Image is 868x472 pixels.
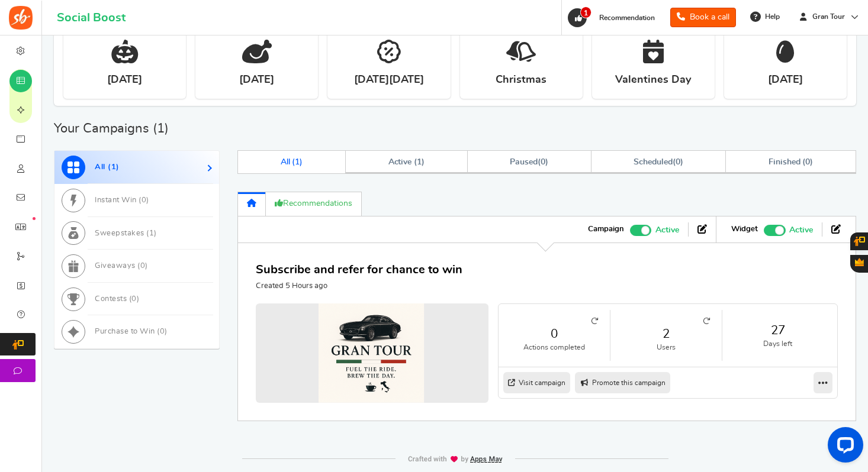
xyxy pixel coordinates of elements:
span: Active ( ) [388,158,425,166]
span: Recommendation [599,14,655,21]
span: 0 [142,196,147,204]
small: Days left [734,339,822,349]
span: Help [762,12,780,22]
span: 1 [580,7,591,18]
a: 2 [622,325,710,342]
em: New [33,217,36,220]
span: 1 [417,158,422,166]
a: Book a call [670,8,736,27]
strong: [DATE][DATE] [354,73,424,88]
strong: Widget [731,224,758,235]
a: 1 Recommendation [567,8,661,27]
strong: [DATE] [107,73,142,88]
span: Instant Win ( ) [95,196,149,204]
strong: Valentines Day [615,73,691,88]
strong: Campaign [588,224,624,235]
span: ( ) [510,158,548,166]
strong: [DATE] [768,73,803,88]
button: Gratisfaction [850,255,868,273]
p: Created 5 Hours ago [256,281,462,292]
span: 1 [149,229,155,237]
strong: [DATE] [239,73,274,88]
iframe: LiveChat chat widget [818,422,868,472]
span: 0 [140,262,146,270]
span: Scheduled [634,158,673,166]
a: 0 [510,325,598,342]
li: 27 [722,310,834,360]
li: Widget activated [722,222,822,237]
span: Contests ( ) [95,295,139,303]
span: 1 [295,158,300,166]
a: Visit campaign [503,372,570,393]
span: Active [789,224,813,237]
h1: Social Boost [57,11,126,24]
span: 0 [160,328,165,335]
span: All ( ) [95,163,120,171]
span: Sweepstakes ( ) [95,229,157,237]
span: Active [655,224,679,237]
span: 1 [157,122,165,135]
span: 0 [676,158,680,166]
span: Giveaways ( ) [95,262,148,270]
a: Subscribe and refer for chance to win [256,264,462,276]
img: Social Boost [9,6,33,30]
span: Finished ( ) [769,158,813,166]
span: 1 [111,163,117,171]
small: Actions completed [510,342,598,353]
span: All ( ) [281,158,303,166]
img: img-footer.webp [407,455,503,463]
a: Recommendations [266,192,362,216]
span: 0 [805,158,810,166]
span: Gratisfaction [855,258,864,266]
strong: Christmas [496,73,546,88]
a: Promote this campaign [575,372,670,393]
a: Help [745,7,786,26]
span: 0 [131,295,137,303]
span: Purchase to Win ( ) [95,328,168,335]
span: ( ) [634,158,683,166]
small: Users [622,342,710,353]
span: 0 [541,158,545,166]
span: Paused [510,158,538,166]
span: Gran Tour [808,12,850,22]
h2: Your Campaigns ( ) [54,122,169,134]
